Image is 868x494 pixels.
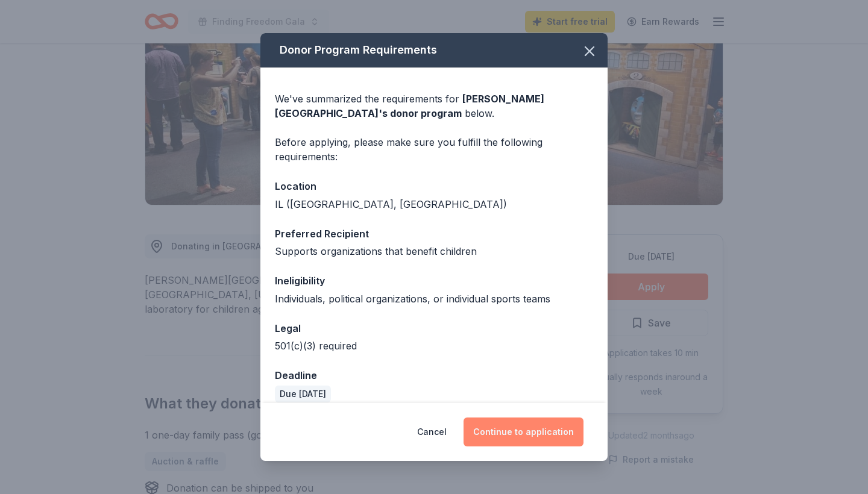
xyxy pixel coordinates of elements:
[275,226,593,242] div: Preferred Recipient
[275,92,593,120] div: We've summarized the requirements for below.
[275,339,593,353] div: 501(c)(3) required
[275,292,593,306] div: Individuals, political organizations, or individual sports teams
[275,367,593,383] div: Deadline
[464,417,583,446] button: Continue to application
[275,320,593,336] div: Legal
[275,386,331,402] div: Due [DATE]
[417,417,447,446] button: Cancel
[275,197,593,211] div: IL ([GEOGRAPHIC_DATA], [GEOGRAPHIC_DATA])
[275,178,593,194] div: Location
[275,273,593,289] div: Ineligibility
[275,135,593,164] div: Before applying, please make sure you fulfill the following requirements:
[260,33,608,67] div: Donor Program Requirements
[275,244,593,258] div: Supports organizations that benefit children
